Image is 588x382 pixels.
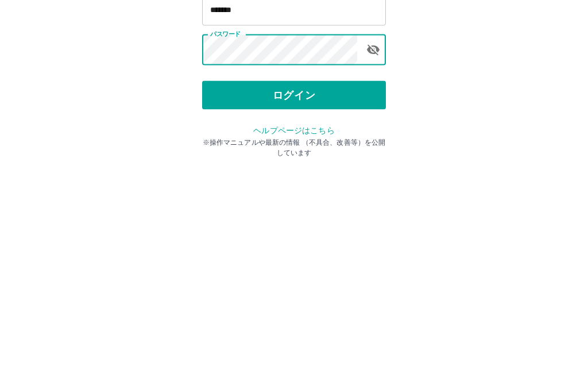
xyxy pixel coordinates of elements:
label: パスワード [210,148,241,156]
button: ログイン [202,199,386,227]
label: 社員番号 [210,107,234,116]
p: ※操作マニュアルや最新の情報 （不具合、改善等）を公開しています [202,255,386,276]
a: ヘルプページはこちら [253,244,334,253]
h2: ログイン [257,72,332,94]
